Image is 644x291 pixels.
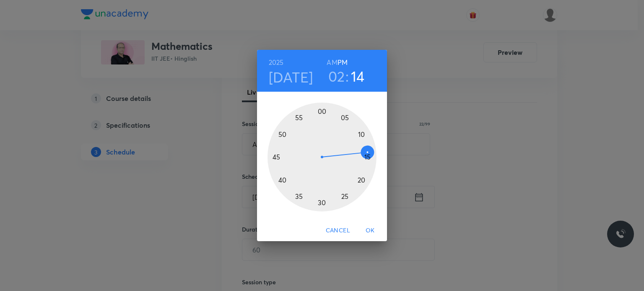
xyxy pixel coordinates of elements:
button: AM [327,57,337,68]
button: [DATE] [269,68,313,86]
span: Cancel [326,225,350,236]
button: PM [338,57,348,68]
h3: : [345,67,349,85]
button: Cancel [322,223,353,238]
button: OK [357,223,384,238]
button: 2025 [269,57,284,68]
button: 02 [328,67,345,85]
span: OK [360,225,380,236]
button: 14 [351,67,365,85]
